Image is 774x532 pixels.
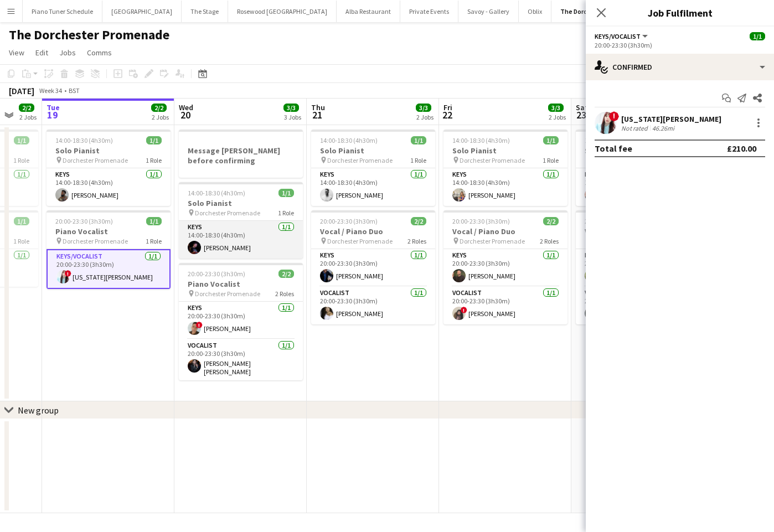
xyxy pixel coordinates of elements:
span: Dorchester Promenade [63,156,128,164]
app-job-card: 14:00-18:30 (4h30m)1/1Solo Pianist Dorchester Promenade1 RoleKeys1/114:00-18:30 (4h30m)[PERSON_NAME] [311,130,435,206]
app-card-role: Keys/Vocalist1/120:00-23:30 (3h30m)![US_STATE][PERSON_NAME] [47,249,171,289]
app-card-role: Keys1/120:00-23:30 (3h30m)[PERSON_NAME] [576,249,700,287]
app-job-card: 20:00-23:30 (3h30m)2/2Piano Vocalist Dorchester Promenade2 RolesKeys1/120:00-23:30 (3h30m)![PERSO... [179,263,303,380]
app-job-card: 20:00-23:30 (3h30m)2/2Vocal / Piano Duo Dorchester Promenade2 RolesKeys1/120:00-23:30 (3h30m)[PER... [443,210,567,324]
span: 20:00-23:30 (3h30m) [320,217,378,225]
button: Piano Tuner Schedule [23,1,102,22]
app-job-card: 20:00-23:30 (3h30m)1/1Piano Vocalist Dorchester Promenade1 RoleKeys/Vocalist1/120:00-23:30 (3h30m... [47,210,171,289]
span: ! [609,111,619,121]
span: Dorchester Promenade [195,209,260,217]
div: [US_STATE][PERSON_NAME] [621,114,721,124]
span: 19 [45,109,60,121]
a: View [4,45,29,60]
span: 1 Role [278,209,294,217]
span: 20:00-23:30 (3h30m) [55,217,113,225]
span: 1/1 [411,136,426,144]
h3: Vocal / Piano Duo [576,226,700,236]
span: Dorchester Promenade [460,156,525,164]
app-card-role: Vocalist1/120:00-23:30 (3h30m)[PERSON_NAME] [311,287,435,324]
h3: Message [PERSON_NAME] before confirming [179,146,303,166]
span: 14:00-18:30 (4h30m) [320,136,378,144]
button: Private Events [400,1,458,22]
div: Confirmed [586,54,774,80]
div: New group [18,405,59,416]
button: Rosewood [GEOGRAPHIC_DATA] [228,1,337,22]
app-job-card: 14:00-18:30 (4h30m)1/1Solo Pianist Dorchester Promenade1 RoleKeys1/114:00-18:30 (4h30m)[PERSON_NAME] [47,130,171,206]
span: Jobs [59,48,76,58]
span: 1/1 [146,217,162,225]
button: Savoy - Gallery [458,1,519,22]
span: Fri [443,102,452,112]
div: 2 Jobs [152,113,169,121]
span: 14:00-18:30 (4h30m) [188,189,245,197]
app-job-card: 20:00-23:30 (3h30m)2/2Vocal / Piano Duo Dorchester Promenade2 RolesKeys1/120:00-23:30 (3h30m)[PER... [311,210,435,324]
span: Comms [87,48,112,58]
span: 1/1 [278,189,294,197]
span: 20:00-23:30 (3h30m) [452,217,510,225]
div: BST [69,86,80,95]
app-job-card: 14:00-18:30 (4h30m)1/1Solo Pianist Dorchester Promenade1 RoleKeys1/114:00-18:30 (4h30m)[PERSON_NAME] [179,182,303,259]
span: Dorchester Promenade [195,290,260,298]
span: View [9,48,24,58]
span: 1/1 [146,136,162,144]
span: ! [196,322,203,328]
app-job-card: Message [PERSON_NAME] before confirming [179,130,303,178]
span: 2/2 [543,217,559,225]
h3: Solo Pianist [311,146,435,156]
span: 1/1 [543,136,559,144]
span: 14:00-18:30 (4h30m) [55,136,113,144]
span: Dorchester Promenade [63,237,128,245]
div: [DATE] [9,85,34,96]
span: 1 Role [13,156,29,164]
span: 1/1 [14,136,29,144]
app-card-role: Keys1/114:00-18:30 (4h30m)[PERSON_NAME] [47,168,171,206]
span: 20:00-23:30 (3h30m) [585,217,642,225]
span: Week 34 [37,86,64,95]
app-card-role: Keys1/114:00-18:30 (4h30m)[PERSON_NAME] [443,168,567,206]
span: 2 Roles [407,237,426,245]
span: Thu [311,102,325,112]
div: 20:00-23:30 (3h30m)2/2Vocal / Piano Duo Dorchester Promenade2 RolesKeys1/120:00-23:30 (3h30m)[PER... [576,210,700,324]
span: Keys/Vocalist [595,32,641,40]
span: Dorchester Promenade [327,156,393,164]
span: 1/1 [14,217,29,225]
span: 2/2 [151,104,167,112]
span: 2/2 [411,217,426,225]
h3: Job Fulfilment [586,6,774,20]
span: 2/2 [19,104,34,112]
h3: Solo Pianist [179,198,303,208]
span: 2 Roles [540,237,559,245]
button: Oblix [519,1,551,22]
span: 21 [309,109,325,121]
app-card-role: Keys1/120:00-23:30 (3h30m)[PERSON_NAME] [443,249,567,287]
span: 1 Role [146,156,162,164]
span: Dorchester Promenade [327,237,393,245]
div: 46.26mi [650,124,677,132]
app-job-card: 14:00-18:30 (4h30m)1/1Solo Pianist Dorchester Promenade1 RoleKeys1/114:00-18:30 (4h30m)[PERSON_NAME] [576,130,700,206]
span: 20 [177,109,193,121]
button: [GEOGRAPHIC_DATA] [102,1,182,22]
span: Edit [35,48,48,58]
h3: Solo Pianist [47,146,171,156]
span: Dorchester Promenade [460,237,525,245]
a: Jobs [55,45,80,60]
div: £210.00 [727,143,756,154]
app-card-role: Keys1/114:00-18:30 (4h30m)[PERSON_NAME] [311,168,435,206]
app-card-role: Keys1/114:00-18:30 (4h30m)[PERSON_NAME] [576,168,700,206]
span: 23 [574,109,588,121]
app-card-role: Vocalist1/120:00-23:30 (3h30m)![PERSON_NAME] [443,287,567,324]
button: Keys/Vocalist [595,32,649,40]
app-job-card: 14:00-18:30 (4h30m)1/1Solo Pianist Dorchester Promenade1 RoleKeys1/114:00-18:30 (4h30m)[PERSON_NAME] [443,130,567,206]
span: ! [461,307,467,313]
h1: The Dorchester Promenade [9,27,169,43]
span: 1 Role [410,156,426,164]
h3: Piano Vocalist [179,279,303,289]
span: 14:00-18:30 (4h30m) [585,136,642,144]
